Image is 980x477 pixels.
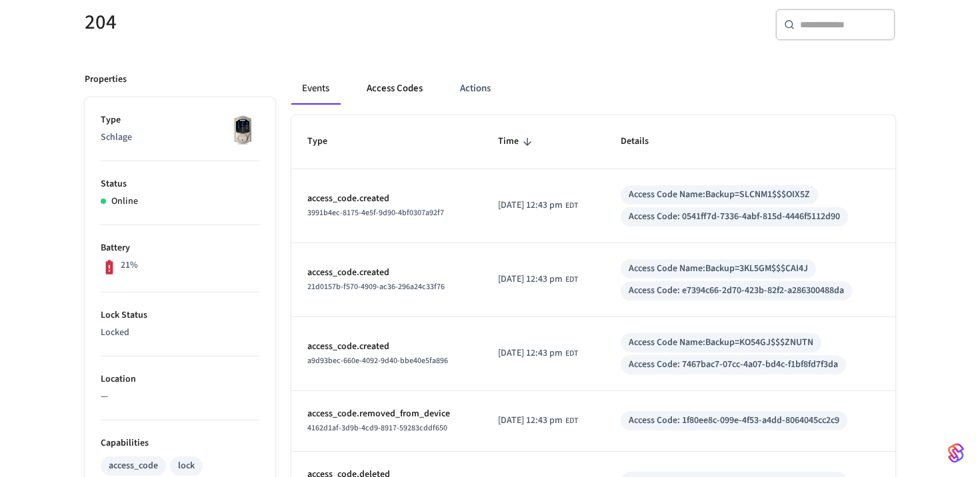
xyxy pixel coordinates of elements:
[307,266,466,280] p: access_code.created
[307,207,444,219] span: 3991b4ec-8175-4e5f-9d90-4bf0307a92f7
[356,73,433,105] button: Access Codes
[85,9,482,36] h5: 204
[629,210,840,224] div: Access Code: 0541ff7d-7336-4abf-815d-4446f5112d90
[498,414,578,428] div: America/New_York
[307,355,448,366] span: a9d93bec-660e-4092-9d40-bbe40e5fa896
[307,407,466,421] p: access_code.removed_from_device
[226,113,259,147] img: Schlage Sense Smart Deadbolt with Camelot Trim, Front
[629,262,808,276] div: Access Code Name: Backup=3KL5GM$$$CAI4J
[307,340,466,354] p: access_code.created
[498,272,563,286] span: [DATE] 12:43 pm
[101,131,259,145] p: Schlage
[948,442,964,464] img: SeamLogoGradient.69752ec5.svg
[178,459,195,473] div: lock
[307,131,345,152] span: Type
[629,336,813,350] div: Access Code Name: Backup=KO54GJ$$$ZNUTN
[101,326,259,340] p: Locked
[101,177,259,191] p: Status
[498,346,563,360] span: [DATE] 12:43 pm
[498,199,578,213] div: America/New_York
[291,73,895,105] div: ant example
[101,436,259,450] p: Capabilities
[498,131,536,152] span: Time
[565,415,578,427] span: EDT
[629,414,839,428] div: Access Code: 1f80ee8c-099e-4f53-a4dd-8064045cc2c9
[498,414,563,428] span: [DATE] 12:43 pm
[621,131,666,152] span: Details
[498,272,578,286] div: America/New_York
[498,199,563,213] span: [DATE] 12:43 pm
[101,372,259,386] p: Location
[629,284,844,298] div: Access Code: e7394c66-2d70-423b-82f2-a286300488da
[101,113,259,127] p: Type
[85,73,127,87] p: Properties
[498,346,578,360] div: America/New_York
[307,422,447,434] span: 4162d1af-3d9b-4cd9-8917-59283cddf650
[629,358,838,372] div: Access Code: 7467bac7-07cc-4a07-bd4c-f1bf8fd7f3da
[629,188,810,202] div: Access Code Name: Backup=SLCNM1$$$OIX5Z
[449,73,501,105] button: Actions
[565,274,578,286] span: EDT
[109,459,158,473] div: access_code
[565,348,578,360] span: EDT
[291,73,340,105] button: Events
[307,192,466,206] p: access_code.created
[111,195,138,209] p: Online
[307,281,445,292] span: 21d0157b-f570-4909-ac36-296a24c33f76
[101,390,259,404] p: —
[101,241,259,255] p: Battery
[565,200,578,212] span: EDT
[101,308,259,322] p: Lock Status
[121,258,138,272] p: 21%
